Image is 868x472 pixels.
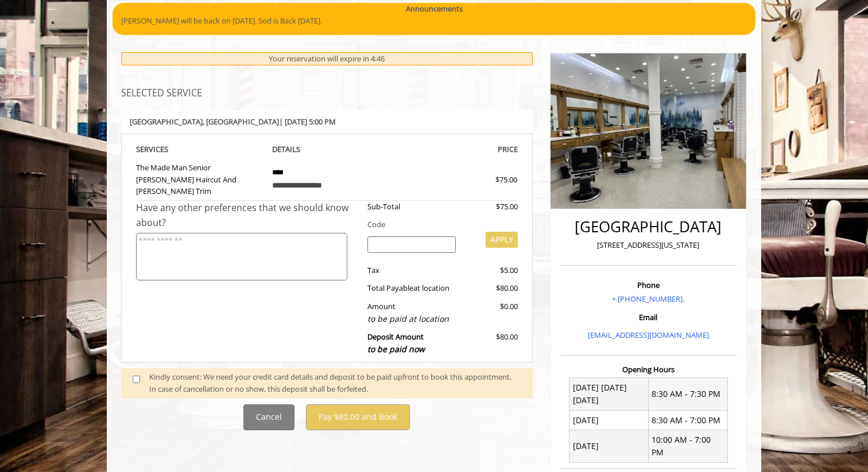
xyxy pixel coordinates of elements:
[367,344,425,354] span: to be paid now
[486,232,518,248] button: APPLY
[648,411,727,430] td: 8:30 AM - 7:00 PM
[560,365,737,373] h3: Opening Hours
[563,219,734,235] h2: [GEOGRAPHIC_DATA]
[464,201,517,213] div: $75.00
[563,281,734,289] h3: Phone
[367,331,425,354] b: Deposit Amount
[648,430,727,463] td: 10:00 AM - 7:00 PM
[359,219,518,231] div: Code
[136,201,359,230] div: Have any other preferences that we should know about?
[121,88,533,99] h3: SELECTED SERVICE
[306,404,410,430] button: Pay $80.00 and Book
[121,52,533,65] div: Your reservation will expire in 4:46
[136,156,263,201] td: The Made Man Senior [PERSON_NAME] Haircut And [PERSON_NAME] Trim
[563,313,734,321] h3: Email
[569,378,649,411] td: [DATE] [DATE] [DATE]
[136,143,263,156] th: SERVICE
[648,378,727,411] td: 8:30 AM - 7:30 PM
[464,331,517,356] div: $80.00
[164,144,168,154] span: S
[243,404,294,430] button: Cancel
[149,371,521,395] div: Kindly consent: We need your credit card details and deposit to be paid upfront to book this appo...
[203,116,279,127] span: , [GEOGRAPHIC_DATA]
[367,313,456,325] div: to be paid at location
[359,201,465,213] div: Sub-Total
[464,282,517,294] div: $80.00
[121,15,747,27] p: [PERSON_NAME] will be back on [DATE]. Sod is Back [DATE].
[359,282,465,294] div: Total Payable
[130,116,336,127] b: [GEOGRAPHIC_DATA] | [DATE] 5:00 PM
[359,264,465,276] div: Tax
[612,294,684,304] a: + [PHONE_NUMBER].
[454,174,517,186] div: $75.00
[588,330,709,340] a: [EMAIL_ADDRESS][DOMAIN_NAME]
[413,283,449,293] span: at location
[406,3,463,15] b: Announcements
[569,430,649,463] td: [DATE]
[464,301,517,325] div: $0.00
[263,143,391,156] th: DETAILS
[359,301,465,325] div: Amount
[563,239,734,251] p: [STREET_ADDRESS][US_STATE]
[464,264,517,276] div: $5.00
[569,411,649,430] td: [DATE]
[390,143,518,156] th: PRICE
